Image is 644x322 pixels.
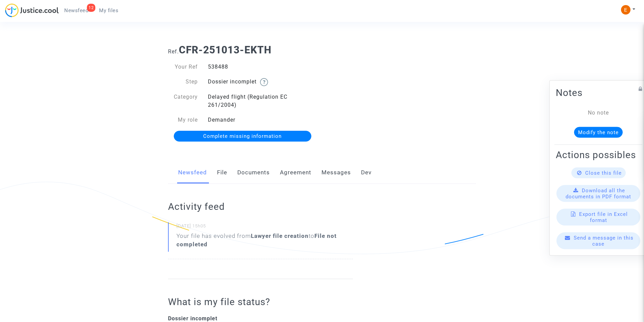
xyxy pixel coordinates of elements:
b: CFR-251013-EKTH [179,44,271,56]
h2: Actions possibles [556,149,641,160]
span: Export file in Excel format [579,211,628,223]
a: Documents [237,162,270,184]
span: Complete missing information [203,133,282,139]
a: My files [94,5,124,16]
a: 12Newsfeed [59,5,94,16]
h2: Notes [556,86,641,98]
a: Dev [361,162,372,184]
div: Your Ref [163,63,203,71]
h2: Activity feed [168,201,353,213]
div: Your file has evolved from to [176,232,353,249]
b: Lawyer file creation [251,232,309,239]
div: Dossier incomplet [203,78,322,86]
b: File not completed [176,232,337,248]
a: Agreement [280,162,311,184]
span: Newsfeed [64,7,88,14]
a: Newsfeed [178,162,207,184]
span: Download all the documents in PDF format [566,187,631,199]
button: Modify the note [574,127,623,138]
div: Delayed flight (Regulation EC 261/2004) [203,93,322,109]
h2: What is my file status? [168,296,353,308]
div: Category [163,93,203,109]
small: [DATE] 15h05 [176,223,353,232]
div: Demander [203,116,322,124]
span: Ref. [168,48,179,55]
a: File [217,162,227,184]
span: Close this file [585,170,622,176]
span: Send a message in this case [574,234,634,247]
div: 538488 [203,63,322,71]
span: My files [99,7,118,14]
div: My role [163,116,203,124]
div: 12 [87,4,95,12]
img: jc-logo.svg [5,3,59,17]
a: Messages [321,162,351,184]
div: No note [566,108,631,117]
img: ACg8ocIeiFvHKe4dA5oeRFd_CiCnuxWUEc1A2wYhRJE3TTWt=s96-c [621,5,630,15]
img: help.svg [260,78,268,86]
div: Step [163,78,203,86]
